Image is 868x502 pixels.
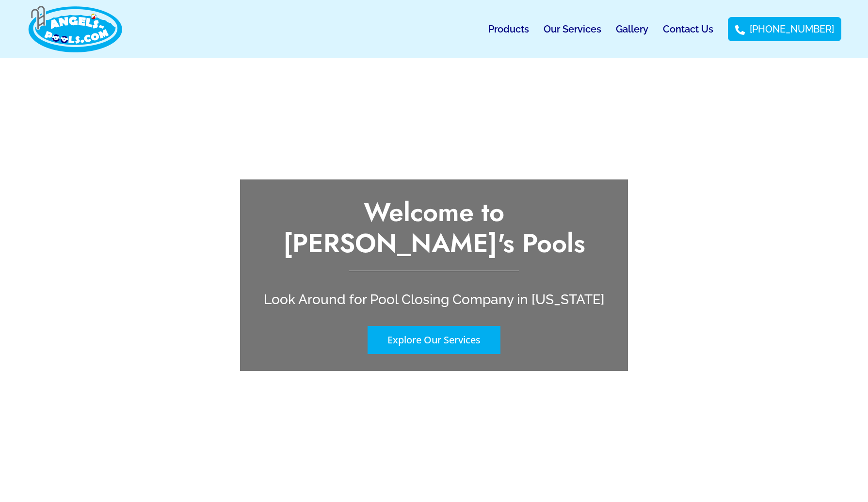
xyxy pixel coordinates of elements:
[747,22,834,36] span: [PHONE_NUMBER]
[368,326,500,354] a: Explore Our Services
[387,335,481,345] span: Explore Our Services
[544,18,601,40] a: Our Services
[488,18,713,40] nav: Menu
[663,18,713,40] a: Contact Us
[735,22,834,36] a: [PHONE_NUMBER]
[616,18,648,40] a: Gallery
[257,293,611,307] h2: Look Around for Pool Closing Company in [US_STATE]
[257,196,611,259] h1: Welcome to [PERSON_NAME]'s Pools
[488,18,529,40] a: Products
